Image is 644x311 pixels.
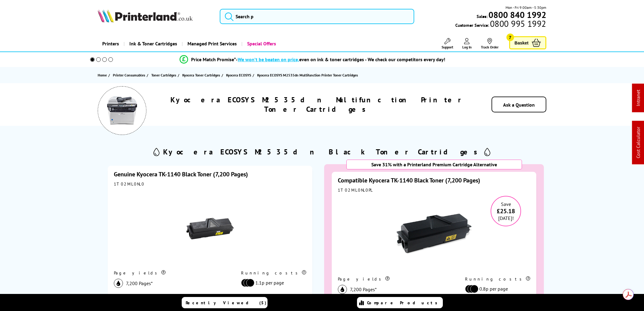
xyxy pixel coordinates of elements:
[163,147,481,157] h2: Kyocera ECOSYS M2535dn Black Toner Cartridges
[98,9,193,23] img: Printerland Logo
[506,34,514,41] span: 7
[491,207,520,215] span: £25.18
[114,279,123,288] img: black_icon.svg
[503,102,535,108] a: Ask a Question
[113,72,147,78] a: Printer Consumables
[165,95,469,114] h1: Kyocera ECOSYS M2535dn Multifunction Printer Toner Cartridges
[226,72,251,78] span: Kyocera ECOSYS
[488,12,546,18] a: 0800 840 1992
[151,72,178,78] a: Toner Cartridges
[488,9,546,20] b: 0800 840 1992
[509,36,546,49] a: Basket 7
[338,276,453,282] div: Page yields
[241,36,281,51] a: Special Offers
[186,300,267,306] span: Recently Viewed (5)
[465,285,527,293] li: 0.8p per page
[126,280,153,286] span: 7,200 Pages*
[442,45,453,49] span: Support
[465,276,530,282] div: Running costs
[114,181,306,187] div: 1T02ML0NL0
[501,201,511,207] span: Save
[113,72,145,78] span: Printer Consumables
[635,127,641,158] a: Cost Calculator
[462,45,472,49] span: Log In
[151,72,176,78] span: Toner Cartridges
[182,72,222,78] a: Kyocera Toner Cartridges
[182,36,241,51] a: Managed Print Services
[477,13,488,19] span: Sales:
[241,279,303,287] li: 1.1p per page
[498,215,514,221] span: [DATE]!
[455,21,546,28] span: Customer Service:
[515,39,529,47] span: Basket
[635,90,641,106] a: Intranet
[129,36,177,51] span: Ink & Toner Cartridges
[489,21,546,27] span: 0800 995 1992
[481,38,499,49] a: Track Order
[226,72,253,78] a: Kyocera ECOSYS
[191,56,236,62] span: Price Match Promise*
[367,300,441,306] span: Compare Products
[462,38,472,49] a: Log In
[241,270,306,276] div: Running costs
[506,5,546,10] span: Mon - Fri 9:00am - 5:30pm
[442,38,453,49] a: Support
[338,187,530,193] div: 1T02ML0NL0PL
[350,286,377,292] span: 7,200 Pages*
[98,9,212,24] a: Printerland Logo
[338,285,347,294] img: black_icon.svg
[257,73,358,77] span: Kyocera ECOSYS M2535dn Multifunction Printer Toner Cartridges
[346,160,522,169] div: Save 31% with a Printerland Premium Cartridge Alternative
[98,36,124,51] a: Printers
[98,72,108,78] a: Home
[338,176,480,184] a: Compatible Kyocera TK-1140 Black Toner (7,200 Pages)
[357,297,443,308] a: Compare Products
[236,56,445,62] div: - even on ink & toner cartridges - We check our competitors every day!
[396,196,472,272] img: Compatible Kyocera TK-1140 Black Toner (7,200 Pages)
[107,95,137,126] img: Kyocera ECOSYS M2535dn Multifunction Printer Toner Cartridges
[114,170,248,178] a: Genuine Kyocera TK-1140 Black Toner (7,200 Pages)
[124,36,182,51] a: Ink & Toner Cartridges
[82,54,543,65] li: modal_Promise
[182,72,220,78] span: Kyocera Toner Cartridges
[220,9,414,24] input: Search p
[172,190,248,266] img: Kyocera TK-1140 Black Toner (7,200 Pages)
[182,297,268,308] a: Recently Viewed (5)
[238,56,299,62] span: We won’t be beaten on price,
[114,270,229,276] div: Page yields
